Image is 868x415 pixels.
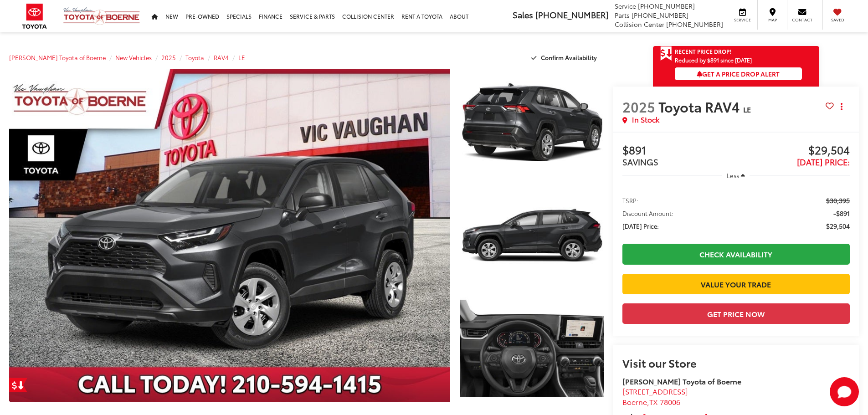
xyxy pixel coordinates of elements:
span: 78006 [660,396,680,407]
span: Get Price Drop Alert [660,46,672,61]
a: Check Availability [622,244,850,264]
a: Expand Photo 1 [460,69,604,177]
a: Toyota [185,53,204,61]
span: , [622,396,680,407]
a: LE [238,53,245,61]
a: Get Price Drop Alert [9,378,27,392]
a: Expand Photo 0 [9,69,450,402]
img: Vic Vaughan Toyota of Boerne [63,7,140,26]
span: Service [615,1,636,10]
span: Get a Price Drop Alert [697,69,780,78]
span: Confirm Availability [541,53,597,61]
span: dropdown dots [841,103,842,110]
span: [DATE] Price: [622,221,659,231]
span: [DATE] Price: [797,156,850,168]
span: Toyota RAV4 [658,97,743,116]
span: [STREET_ADDRESS] [622,386,688,396]
span: Parts [615,10,630,20]
a: Expand Photo 2 [460,182,604,290]
a: [STREET_ADDRESS] Boerne,TX 78006 [622,386,688,407]
a: Value Your Trade [622,274,850,294]
span: Reduced by $891 since [DATE] [675,57,802,63]
button: Actions [834,98,850,114]
span: Collision Center [615,20,664,29]
span: Discount Amount: [622,209,673,218]
span: Sales [513,9,533,20]
img: 2025 Toyota RAV4 LE [5,67,454,404]
strong: [PERSON_NAME] Toyota of Boerne [622,376,741,386]
span: [PHONE_NUMBER] [535,9,608,20]
button: Less [722,167,750,184]
span: $29,504 [826,221,850,231]
span: [PHONE_NUMBER] [666,20,723,29]
a: [PERSON_NAME] Toyota of Boerne [9,53,106,61]
span: SAVINGS [622,156,658,168]
a: Expand Photo 3 [460,295,604,403]
span: Saved [827,17,847,23]
svg: Start Chat [830,377,859,406]
a: Get Price Drop Alert Recent Price Drop! [653,46,819,57]
img: 2025 Toyota RAV4 LE [458,67,605,178]
span: Boerne [622,396,647,407]
span: $891 [622,144,736,158]
a: 2025 [161,53,176,61]
span: Service [732,17,753,23]
button: Confirm Availability [526,50,604,66]
img: 2025 Toyota RAV4 LE [458,293,605,404]
h2: Visit our Store [622,357,850,369]
span: [PHONE_NUMBER] [638,1,695,10]
span: Less [727,171,739,179]
span: LE [743,104,751,114]
span: In Stock [632,114,659,125]
button: Get Price Now [622,303,850,324]
span: $30,395 [826,196,850,205]
span: 2025 [622,97,655,116]
span: $29,504 [736,144,850,158]
img: 2025 Toyota RAV4 LE [458,180,605,291]
span: [PHONE_NUMBER] [632,10,688,20]
span: -$891 [833,209,850,218]
span: TSRP: [622,196,638,205]
button: Toggle Chat Window [830,377,859,406]
span: Recent Price Drop! [675,47,731,55]
a: RAV4 [214,53,229,61]
span: Contact [792,17,812,23]
span: Map [762,17,782,23]
a: New Vehicles [115,53,152,61]
span: TX [649,396,658,407]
